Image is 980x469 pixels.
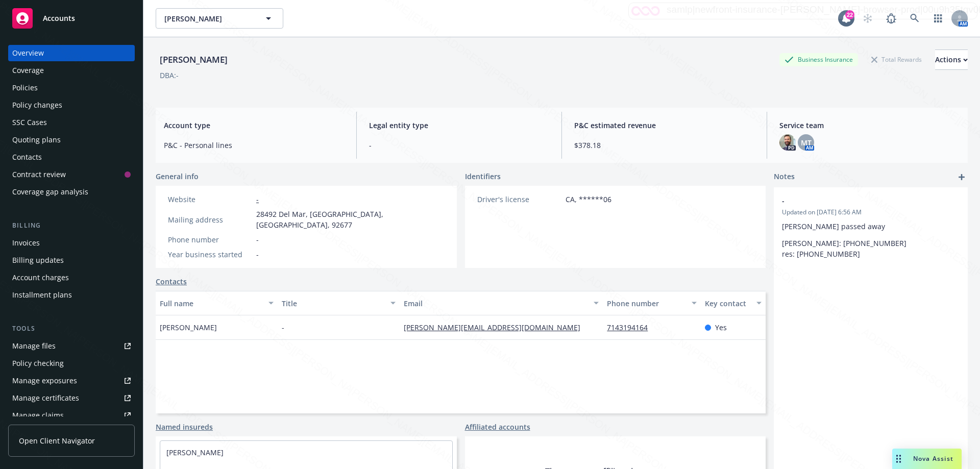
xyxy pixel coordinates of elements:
button: Phone number [603,291,700,315]
button: Full name [156,291,278,315]
button: Key contact [701,291,766,315]
a: Coverage [8,62,135,79]
a: Named insureds [156,422,213,432]
div: Billing updates [12,252,64,268]
span: $378.18 [574,140,754,151]
a: Manage claims [8,407,135,424]
a: Invoices [8,235,135,251]
button: Actions [935,50,968,70]
span: Open Client Navigator [19,435,95,446]
div: Year business started [168,249,252,260]
a: Installment plans [8,287,135,303]
span: - [256,249,259,260]
div: Billing [8,220,135,231]
span: General info [156,171,199,182]
a: Billing updates [8,252,135,268]
span: Notes [774,171,795,183]
a: Policy changes [8,97,135,113]
p: [PERSON_NAME]: [PHONE_NUMBER] res: [PHONE_NUMBER] [782,238,960,259]
span: MT [801,137,812,148]
a: Report a Bug [881,8,901,29]
a: - [256,194,259,204]
span: [PERSON_NAME] [160,322,217,333]
div: Contract review [12,166,66,183]
span: Accounts [43,14,75,22]
div: Phone number [168,234,252,245]
div: Email [404,298,587,309]
div: Business Insurance [779,53,858,66]
div: Tools [8,324,135,334]
a: Overview [8,45,135,61]
div: Actions [935,50,968,69]
p: [PERSON_NAME] passed away [782,221,960,232]
button: Nova Assist [892,449,962,469]
div: Installment plans [12,287,72,303]
span: P&C estimated revenue [574,120,754,131]
div: Manage exposures [12,373,77,389]
a: Contacts [8,149,135,165]
button: [PERSON_NAME] [156,8,283,29]
div: Contacts [12,149,42,165]
div: Policy checking [12,355,64,372]
div: Manage certificates [12,390,79,406]
div: Coverage gap analysis [12,184,88,200]
a: Manage exposures [8,373,135,389]
div: [PERSON_NAME] [156,53,232,66]
div: Driver's license [477,194,561,205]
span: Account type [164,120,344,131]
span: Yes [715,322,727,333]
div: Mailing address [168,214,252,225]
div: Manage files [12,338,56,354]
div: SSC Cases [12,114,47,131]
div: Policy changes [12,97,62,113]
span: Nova Assist [913,454,953,463]
div: DBA: - [160,70,179,81]
div: Policies [12,80,38,96]
a: Manage files [8,338,135,354]
div: Drag to move [892,449,905,469]
div: Account charges [12,269,69,286]
div: Invoices [12,235,40,251]
span: - [369,140,549,151]
a: Contacts [156,276,187,287]
div: Total Rewards [866,53,927,66]
a: Start snowing [857,8,878,29]
div: Website [168,194,252,205]
a: add [955,171,968,183]
a: Policies [8,80,135,96]
div: Key contact [705,298,750,309]
div: Quoting plans [12,132,61,148]
div: -Updated on [DATE] 6:56 AM[PERSON_NAME] passed away[PERSON_NAME]: [PHONE_NUMBER] res: [PHONE_NUMBER] [774,187,968,267]
a: Search [904,8,925,29]
a: Coverage gap analysis [8,184,135,200]
a: Quoting plans [8,132,135,148]
span: - [782,195,933,206]
span: Updated on [DATE] 6:56 AM [782,208,960,217]
a: [PERSON_NAME] [166,448,224,457]
div: Full name [160,298,262,309]
span: [PERSON_NAME] [164,13,253,24]
div: Overview [12,45,44,61]
a: Affiliated accounts [465,422,530,432]
button: Email [400,291,603,315]
a: 7143194164 [607,323,656,332]
a: Switch app [928,8,948,29]
a: Policy checking [8,355,135,372]
a: Contract review [8,166,135,183]
a: Manage certificates [8,390,135,406]
a: SSC Cases [8,114,135,131]
a: Accounts [8,4,135,33]
img: photo [779,134,796,151]
span: Service team [779,120,960,131]
span: 28492 Del Mar, [GEOGRAPHIC_DATA], [GEOGRAPHIC_DATA], 92677 [256,209,445,230]
button: Title [278,291,400,315]
div: Phone number [607,298,685,309]
a: Account charges [8,269,135,286]
a: [PERSON_NAME][EMAIL_ADDRESS][DOMAIN_NAME] [404,323,589,332]
span: Legal entity type [369,120,549,131]
div: 22 [845,10,854,19]
span: P&C - Personal lines [164,140,344,151]
span: - [256,234,259,245]
div: Manage claims [12,407,64,424]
